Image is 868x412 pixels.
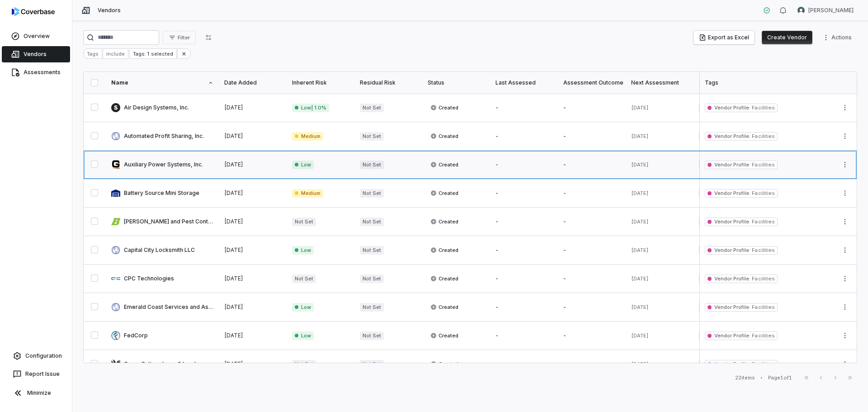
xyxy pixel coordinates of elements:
span: Not Set [360,275,384,283]
span: Not Set [292,218,316,226]
td: - [490,350,558,379]
span: [DATE] [631,161,649,168]
td: - [558,236,626,265]
span: [DATE] [224,332,243,339]
td: - [558,322,626,350]
span: Not Set [360,246,384,255]
span: Created [430,218,458,225]
div: 22 items [735,374,755,381]
img: logo-D7KZi-bG.svg [12,7,55,16]
button: Create Vendor [762,31,812,44]
span: Facilities [750,104,774,111]
td: - [490,179,558,208]
td: - [490,208,558,236]
button: More actions [838,158,852,171]
span: ATM Lease Agreement [699,132,750,141]
button: More actions [838,101,852,114]
span: Not Set [360,161,384,169]
span: Not Set [360,132,384,141]
span: [DATE] [224,303,243,310]
a: Vendors [2,46,70,62]
a: Overview [2,28,70,44]
span: Not Set [360,331,384,340]
span: Not Set [292,275,316,283]
span: Created [430,189,458,197]
span: Facilities [750,304,774,310]
span: Vendor Profile : [714,304,750,310]
span: Vendor Profile : [714,133,750,139]
div: • [760,374,763,381]
td: - [490,236,558,265]
span: Not Set [292,360,316,369]
span: Facilities [750,133,774,139]
button: More actions [838,186,852,200]
div: Residual Risk [360,79,417,86]
div: Assessment Outcome [563,79,620,86]
td: - [558,122,626,151]
span: Created [430,303,458,311]
div: Tags [705,79,830,86]
div: Last Assessed [495,79,552,86]
span: Facilities [750,332,774,339]
div: Tags: 1 selected [129,48,176,59]
span: Copier/Printer/Scanner Services [699,274,750,283]
span: Created [430,104,458,111]
span: [DATE] [631,332,649,339]
button: More actions [838,215,852,228]
span: Equipment/Maintenance [699,160,750,169]
span: Created [430,246,458,254]
span: Vendor Profile : [714,332,750,339]
div: Tags [83,48,102,59]
span: Created [430,360,458,368]
span: Not Set [360,104,384,112]
span: Medium [292,132,323,141]
span: [DATE] [631,190,649,196]
span: Property Maintenance [699,217,750,226]
td: - [490,293,558,322]
span: Filter [178,34,190,41]
button: More actions [838,300,852,314]
button: Filter [163,31,196,44]
span: [DATE] [224,104,243,111]
div: Next Assessment [631,79,688,86]
button: More actions [838,357,852,371]
span: [DATE] [631,104,649,111]
div: Date Added [224,79,281,86]
span: Vendor Profile : [714,275,750,282]
img: Liz Gilmore avatar [797,7,805,14]
span: Overview [24,33,50,40]
span: Created [430,332,458,339]
span: Facilities [750,190,774,196]
span: ATM Lease Space [699,331,750,340]
span: Facilities [750,361,774,367]
button: More actions [838,243,852,257]
span: Not Set [360,360,384,369]
span: Vendor Profile : [714,190,750,196]
span: Not Set [360,303,384,312]
span: [DATE] [224,161,243,168]
button: Export as Excel [693,31,755,44]
span: Low | 1.0% [292,104,329,112]
span: [DATE] [224,133,243,139]
span: Created [430,161,458,168]
button: More actions [838,129,852,143]
span: [PERSON_NAME] [808,7,854,14]
td: - [490,151,558,179]
td: - [558,293,626,322]
button: Report Issue [4,366,68,382]
div: Inherent Risk [292,79,349,86]
span: [DATE] [224,218,243,225]
span: [DATE] [224,275,243,282]
span: Vendor Profile : [714,361,750,367]
span: [DATE] [631,218,649,225]
button: More actions [838,329,852,342]
div: Page 1 of 1 [768,374,792,381]
td: - [558,94,626,122]
span: Facilities [750,161,774,168]
span: [DATE] [631,275,649,282]
span: Low [292,303,314,312]
span: Storage Facility [699,189,750,198]
span: Medium [292,189,323,198]
td: - [490,322,558,350]
span: [DATE] [224,360,243,367]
